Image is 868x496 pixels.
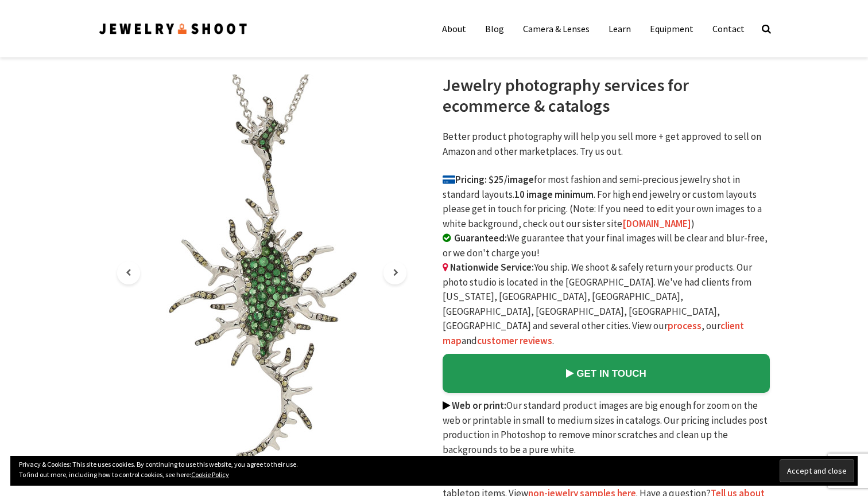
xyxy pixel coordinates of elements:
[476,17,513,40] a: Blog
[443,354,770,393] a: GET IN TOUCH
[450,261,534,274] b: Nationwide Service:
[477,334,552,347] a: customer reviews
[622,217,691,230] a: [DOMAIN_NAME]
[443,130,770,159] p: Better product photography will help you sell more + get approved to sell on Amazon and other mar...
[191,470,229,479] a: Cookie Policy
[10,456,858,486] div: Privacy & Cookies: This site uses cookies. By continuing to use this website, you agree to their ...
[641,17,702,40] a: Equipment
[98,21,249,37] img: Jewelry Photographer Bay Area - San Francisco | Nationwide via Mail
[780,459,854,482] input: Accept and close
[514,17,598,40] a: Camera & Lenses
[704,17,753,40] a: Contact
[443,173,534,186] b: Pricing: $25/image
[668,319,702,332] a: process
[600,17,640,40] a: Learn
[433,17,475,40] a: About
[452,399,506,412] b: Web or print:
[102,75,422,471] img: Jewelry Product Photography
[443,75,770,116] h1: Jewelry photography services for ecommerce & catalogs
[454,232,507,244] b: Guaranteed:
[514,188,594,201] b: 10 image minimum
[443,319,744,347] a: client map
